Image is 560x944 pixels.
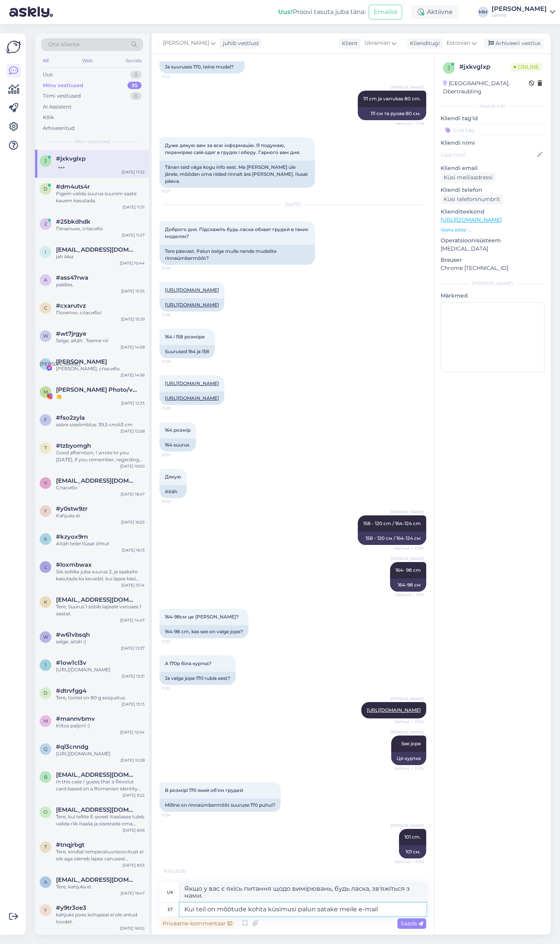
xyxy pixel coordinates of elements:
a: [URL][DOMAIN_NAME] [165,395,219,401]
span: botnariuc.i@gmail.com [56,771,137,778]
span: Saada [401,920,423,927]
div: Privaatne kommentaar [159,918,235,929]
span: Nähtud ✓ 11:34 [394,719,424,725]
textarea: Kui teil on mõõtude kohta küsimusi palun satake meile e-mai [180,903,426,916]
span: Nähtud ✓ 11:30 [394,545,424,551]
p: [MEDICAL_DATA] [441,245,544,253]
span: #tzbyomgh [56,442,91,449]
div: 164-98 см [390,578,426,592]
div: All [41,56,50,66]
a: [URL][DOMAIN_NAME] [165,287,219,293]
span: k [44,599,47,605]
div: [DATE] 9:22 [122,792,145,798]
div: Proovi tasuta juba täna: [278,7,366,17]
span: В розмірі 170 який об'єм грудей [165,787,243,793]
div: Klienditugi [407,39,440,47]
div: Küsi meiliaadressi [441,172,496,183]
span: w [43,634,48,640]
div: Tere, kahjuks ei. [56,883,145,890]
div: [DATE] 14:56 [121,372,145,378]
span: Olgadudeva@gmail.com [56,806,137,813]
span: 111 cm ja varrukas 80 cm. [363,96,421,102]
span: 11:12 [162,74,191,80]
span: k [44,536,47,542]
span: 11:34 [162,812,191,818]
div: [DATE] 19:00 [120,463,145,469]
span: [PERSON_NAME] [390,84,424,90]
div: Minu vestlused [43,82,83,89]
p: Kliendi nimi [441,139,544,147]
div: [DATE] 14:47 [120,617,145,623]
span: #loxmbwax [56,561,92,568]
a: [URL][DOMAIN_NAME] [165,380,219,386]
span: 11:29 [162,499,191,504]
span: Online [511,63,542,71]
span: w [43,333,48,339]
span: j [44,158,47,164]
a: [URL][DOMAIN_NAME] [165,302,219,308]
span: j [448,65,450,71]
span: #y9tr3oe3 [56,904,86,911]
div: 158 - 120 см / 164-124 см [358,532,426,545]
div: Спасибо [56,484,145,491]
div: [DATE] 12:08 [121,428,145,434]
div: Tere, kindlat temperatuurisoovitust ei ole aga oleneb lapse vanusest [PERSON_NAME] lisada saabast... [56,848,145,862]
span: Nähtud ✓ 11:31 [395,592,424,598]
div: Klient [339,39,358,47]
div: [DATE] 19:47 [121,890,145,896]
span: #ass47rwa [56,274,88,281]
button: Emailid [369,5,402,19]
div: [DATE] 15:29 [121,316,145,322]
span: #wt7jrgye [56,330,86,337]
span: Ukrainian [364,39,390,47]
div: Selge, aitäh . Teeme nii [56,337,145,344]
span: #25bkdhdk [56,218,91,225]
div: jah ikka [56,253,145,260]
p: Kliendi email [441,164,544,172]
span: Nähtud ✓ 11:34 [394,765,424,771]
span: 11:32 [162,639,191,645]
div: Ja valge jope 170 rubla eest? [159,672,236,685]
div: In this case I guess that a Revolut card based on a Romanian identity would not be accepted as we... [56,778,145,792]
span: #y0stw9zr [56,505,87,512]
div: Tänan teid väga kogu info eest. Ma [PERSON_NAME] üle järele, mõõdan oma riided rinnalt ära [PERSO... [159,161,315,188]
span: #tnqjrbgt [56,841,84,848]
div: uk [167,886,173,899]
div: Tere, Suurus 1 sobib lapsele vanuses 1 aastat. [56,603,145,617]
span: Юлька Зенёва [56,358,107,365]
span: А 170р біла куртка? [165,660,212,666]
div: [DATE] 8:53 [122,862,145,868]
span: Estonian [446,39,470,47]
div: Lenne [492,12,547,18]
p: Operatsioonisüsteem [441,236,544,245]
span: aaaydz01@gmail.com [56,876,137,883]
span: f [44,417,47,423]
div: # jxkvglxp [459,62,511,72]
div: [DATE] 18:47 [121,491,145,497]
div: [DATE] 10:54 [120,729,145,735]
div: 164 suurus [159,438,196,452]
div: [DATE] 14:58 [121,344,145,350]
span: See jope [401,741,421,746]
span: 2 [44,221,47,227]
span: Otsi kliente [48,40,79,49]
span: #cxarutvz [56,302,86,309]
div: Good afternoon, I wrote to you [DATE], if you remember, regarding the services of our own manufac... [56,449,145,463]
div: AItäh teile! Ilusat õhtut [56,540,145,547]
div: [DATE] 15:14 [121,582,145,588]
div: [DATE] 11:32 [122,169,145,175]
b: Uus! [278,8,293,16]
div: Web [80,56,94,66]
div: [DATE] 10:44 [120,260,145,266]
div: 👏 [56,393,145,400]
textarea: Якщо у вас є якісь питання щодо вимірювань, будь ласка, зв'яжіться з нами. [180,882,426,902]
span: #1ow1cl3v [56,659,86,666]
div: Kõik [43,114,54,121]
span: 11:29 [162,452,191,458]
div: kahjuks poes kohapeal ei ole antud toodet. [56,911,145,925]
span: kristelzirul32@gmail.com [56,596,137,603]
div: Arhiveeri vestlus [484,38,544,49]
span: [PERSON_NAME] [390,729,424,735]
div: [DATE] 10:28 [121,757,145,763]
span: 11:29 [162,405,191,411]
